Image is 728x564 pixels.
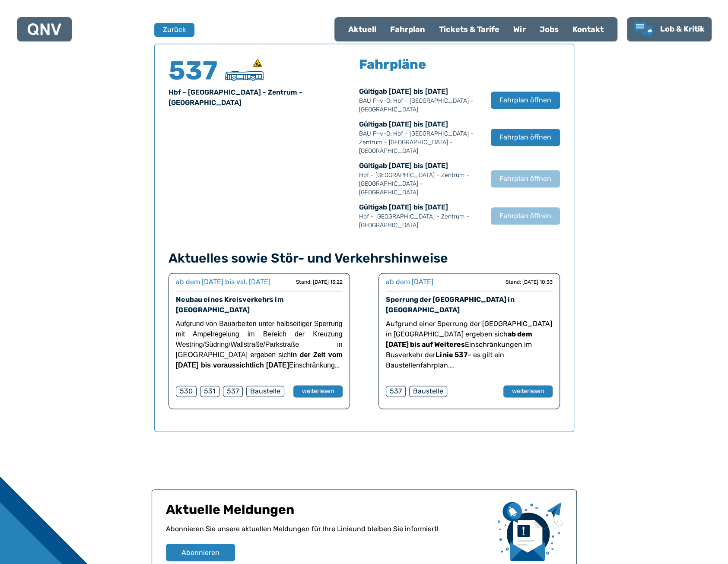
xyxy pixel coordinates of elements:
[503,385,553,397] button: weiterlesen
[386,295,515,314] a: Sperrung der [GEOGRAPHIC_DATA] in [GEOGRAPHIC_DATA]
[293,385,343,397] button: weiterlesen
[154,23,194,37] button: Zurück
[499,95,551,105] span: Fahrplan öffnen
[506,18,533,41] a: Wir
[436,351,467,359] strong: Linie 537
[181,547,219,558] span: Abonnieren
[176,386,197,397] div: 530
[409,386,447,397] div: Baustelle
[166,544,235,561] button: Abonnieren
[166,502,491,523] h1: Aktuelle Meldungen
[28,21,61,38] a: QNV Logo
[566,18,610,41] a: Kontakt
[634,22,705,37] a: Lob & Kritik
[154,23,189,37] a: Zurück
[491,129,560,146] button: Fahrplan öffnen
[491,207,560,225] button: Fahrplan öffnen
[359,58,426,71] h5: Fahrpläne
[386,277,433,287] div: ab dem [DATE]
[498,502,563,561] img: newsletter
[386,386,406,397] div: 537
[225,71,264,81] img: Stadtbus
[533,18,566,41] a: Jobs
[383,18,432,41] a: Fahrplan
[166,523,491,544] p: Abonnieren Sie unsere aktuellen Meldungen für Ihre Linie und bleiben Sie informiert!
[359,212,482,230] p: Hbf - [GEOGRAPHIC_DATA] - Zentrum - [GEOGRAPHIC_DATA]
[359,202,482,230] div: Gültig ab [DATE] bis [DATE]
[168,58,220,84] h4: 537
[168,250,560,266] h4: Aktuelles sowie Stör- und Verkehrshinweise
[499,132,551,143] span: Fahrplan öffnen
[176,320,343,379] span: Aufgrund von Bauarbeiten unter halbseitiger Sperrung mit Ampelregelung im Bereich der Kreuzung We...
[359,86,482,114] div: Gültig ab [DATE] bis [DATE]
[386,330,532,349] strong: ab dem [DATE] bis auf Weiteres
[176,277,270,287] div: ab dem [DATE] bis vsl. [DATE]
[176,351,343,369] strong: in der Zeit vom [DATE] bis voraussichtlich [DATE]
[296,279,343,285] div: Stand: [DATE] 13:22
[359,171,482,197] p: Hbf - [GEOGRAPHIC_DATA] - Zentrum - [GEOGRAPHIC_DATA] - [GEOGRAPHIC_DATA]
[168,87,354,108] div: Hbf - [GEOGRAPHIC_DATA] - Zentrum - [GEOGRAPHIC_DATA]
[660,24,705,34] span: Lob & Kritik
[359,119,482,155] div: Gültig ab [DATE] bis [DATE]
[246,386,284,397] div: Baustelle
[200,386,219,397] div: 531
[341,18,383,41] a: Aktuell
[491,170,560,187] button: Fahrplan öffnen
[386,319,553,371] p: Aufgrund einer Sperrung der [GEOGRAPHIC_DATA] in [GEOGRAPHIC_DATA] ergeben sich Einschränkungen i...
[432,18,506,41] a: Tickets & Tarife
[223,386,243,397] div: 537
[499,174,551,184] span: Fahrplan öffnen
[491,92,560,109] button: Fahrplan öffnen
[28,23,61,35] img: QNV Logo
[505,279,553,285] div: Stand: [DATE] 10:33
[176,295,284,314] a: Neubau eines Kreisverkehrs im [GEOGRAPHIC_DATA]
[359,161,482,197] div: Gültig ab [DATE] bis [DATE]
[359,130,482,155] p: BAU P-v-D: Hbf - [GEOGRAPHIC_DATA] - Zentrum - [GEOGRAPHIC_DATA] - [GEOGRAPHIC_DATA]
[359,97,482,114] p: BAU P-v-D: Hbf - [GEOGRAPHIC_DATA] - [GEOGRAPHIC_DATA]
[499,211,551,221] span: Fahrplan öffnen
